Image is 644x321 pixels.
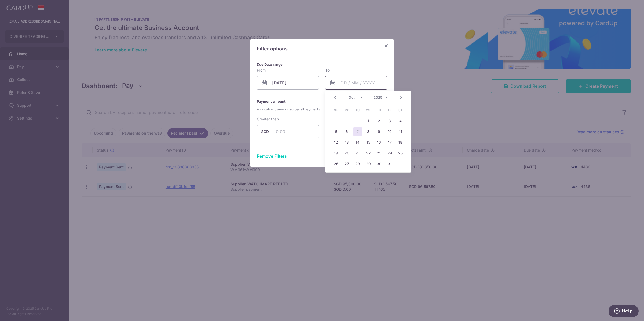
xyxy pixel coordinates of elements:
[375,106,383,115] span: Thursday
[364,138,373,147] a: 15
[364,149,373,157] a: 22
[386,149,394,157] a: 24
[396,127,405,136] a: 11
[332,160,341,168] a: 26
[609,305,639,318] iframe: Opens a widget where you can find more information
[386,160,394,168] a: 31
[364,106,373,115] span: Wednesday
[364,160,373,168] a: 29
[332,138,341,147] a: 12
[353,160,362,168] a: 28
[257,61,387,68] p: Due Date range
[396,138,405,147] a: 18
[257,107,387,112] span: Applicable to amount across all payments.
[375,117,383,125] a: 2
[386,106,394,115] span: Friday
[396,117,405,125] a: 4
[343,160,351,168] a: 27
[364,117,373,125] a: 1
[343,106,351,115] span: Monday
[353,127,362,136] a: 7
[398,94,404,101] a: Next
[386,117,394,125] a: 3
[332,149,341,157] a: 19
[375,149,383,157] a: 23
[364,127,373,136] a: 8
[257,98,387,112] p: Payment amount
[386,127,394,136] a: 10
[257,125,319,138] input: 0.00
[375,127,383,136] a: 9
[325,68,330,73] label: To
[353,106,362,115] span: Tuesday
[375,138,383,147] a: 16
[343,149,351,157] a: 20
[257,116,279,122] label: Greater than
[257,68,266,73] label: From
[332,127,341,136] a: 5
[396,106,405,115] span: Saturday
[332,94,338,101] a: Prev
[343,127,351,136] a: 6
[353,138,362,147] a: 14
[257,76,319,90] input: DD / MM / YYYY
[257,45,387,52] p: Filter options
[343,138,351,147] a: 13
[325,76,387,90] input: DD / MM / YYYY
[383,43,389,49] button: Close
[375,160,383,168] a: 30
[257,153,287,159] button: Remove Filters
[386,138,394,147] a: 17
[261,129,272,134] span: SGD
[353,149,362,157] a: 21
[332,106,341,115] span: Sunday
[396,149,405,157] a: 25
